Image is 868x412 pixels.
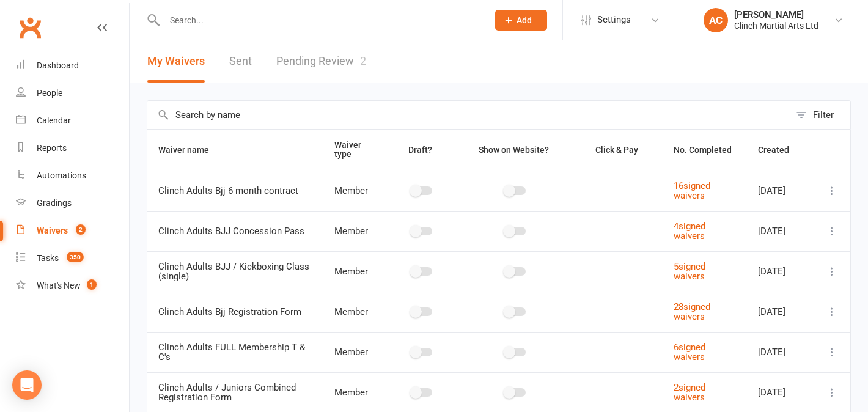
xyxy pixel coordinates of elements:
[495,10,547,31] button: Add
[734,20,818,31] div: Clinch Martial Arts Ltd
[734,9,818,20] div: [PERSON_NAME]
[747,251,814,292] td: [DATE]
[147,101,790,129] input: Search by name
[158,255,309,289] span: Clinch Adults BJJ / Kickboxing Class (single)
[16,134,129,162] a: Reports
[408,145,432,155] span: Draft?
[147,40,205,83] button: My Waivers
[16,217,129,245] a: Waivers 2
[67,252,84,262] span: 350
[158,219,304,243] span: Clinch Adults BJJ Concession Pass
[158,336,305,369] span: Clinch Adults FULL Membership T & C's
[323,292,386,332] td: Member
[16,272,129,300] a: What's New1
[87,279,97,290] span: 1
[674,342,705,363] a: 6signed waivers
[229,40,252,83] a: Sent
[37,116,71,125] div: Calendar
[37,281,81,290] div: What's New
[323,332,386,372] td: Member
[517,15,532,25] span: Add
[37,171,86,180] div: Automations
[747,292,814,332] td: [DATE]
[37,61,79,70] div: Dashboard
[158,179,298,202] span: Clinch Adults Bjj 6 month contract
[158,145,223,155] span: Waiver name
[674,261,705,282] a: 5signed waivers
[790,101,850,129] button: Filter
[76,224,86,235] span: 2
[16,79,129,107] a: People
[479,145,549,155] span: Show on Website?
[16,245,129,272] a: Tasks 350
[12,370,42,400] div: Open Intercom Messenger
[397,142,446,157] button: Draft?
[704,8,728,32] div: AC
[468,142,562,157] button: Show on Website?
[813,108,834,122] div: Filter
[597,6,631,34] span: Settings
[584,142,652,157] button: Click & Pay
[758,142,803,157] button: Created
[158,376,296,410] span: Clinch Adults / Juniors Combined Registration Form
[323,130,386,171] th: Waiver type
[37,198,72,208] div: Gradings
[747,211,814,251] td: [DATE]
[595,145,638,155] span: Click & Pay
[16,52,129,79] a: Dashboard
[663,130,747,171] th: No. Completed
[16,189,129,217] a: Gradings
[323,251,386,292] td: Member
[674,221,705,242] a: 4signed waivers
[16,162,129,189] a: Automations
[323,211,386,251] td: Member
[674,180,710,202] a: 16signed waivers
[37,253,59,263] div: Tasks
[747,332,814,372] td: [DATE]
[16,107,129,134] a: Calendar
[674,301,710,323] a: 28signed waivers
[158,300,301,323] span: Clinch Adults Bjj Registration Form
[37,226,68,235] div: Waivers
[674,382,705,403] a: 2signed waivers
[360,54,366,67] span: 2
[758,145,803,155] span: Created
[37,143,67,153] div: Reports
[37,88,62,98] div: People
[15,12,45,43] a: Clubworx
[276,40,366,83] a: Pending Review2
[161,12,479,29] input: Search...
[158,142,223,157] button: Waiver name
[747,171,814,211] td: [DATE]
[323,171,386,211] td: Member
